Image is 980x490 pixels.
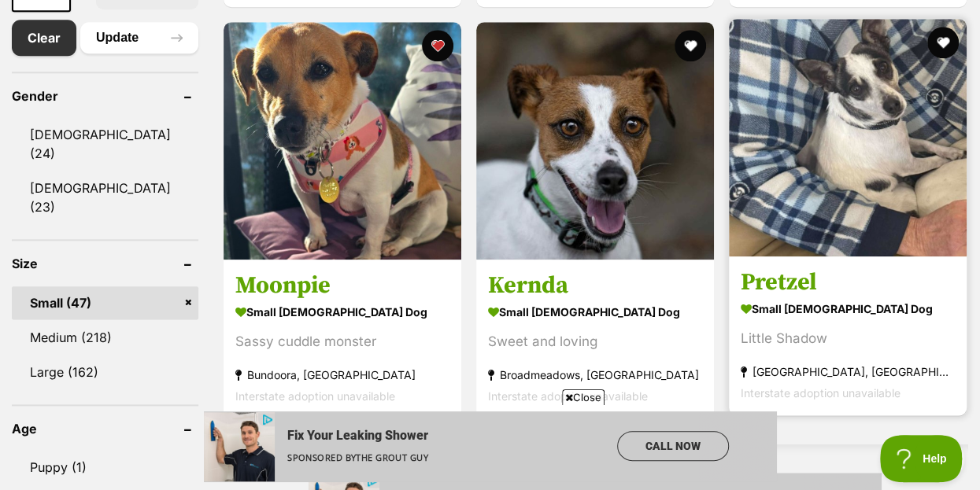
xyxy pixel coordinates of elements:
[12,118,198,170] a: [DEMOGRAPHIC_DATA] (24)
[12,422,198,436] header: Age
[729,256,967,416] a: Pretzel small [DEMOGRAPHIC_DATA] Dog Little Shadow [GEOGRAPHIC_DATA], [GEOGRAPHIC_DATA] Interstat...
[12,356,198,389] a: Large (162)
[413,20,525,50] a: Call Now
[12,171,198,223] a: [DEMOGRAPHIC_DATA] (23)
[12,89,198,103] header: Gender
[488,332,702,353] div: Sweet and loving
[83,40,224,52] a: Sponsored ByThe Grout Guy
[83,17,362,31] a: Fix Your Leaking Shower
[235,271,449,301] h3: Moonpie
[488,271,702,301] h3: Kernda
[235,390,395,403] span: Interstate adoption unavailable
[741,298,955,321] strong: small [DEMOGRAPHIC_DATA] Dog
[224,260,461,419] a: Moonpie small [DEMOGRAPHIC_DATA] Dog Sassy cuddle monster Bundoora, [GEOGRAPHIC_DATA] Interstate ...
[741,329,955,350] div: Little Shadow
[741,362,955,383] strong: [GEOGRAPHIC_DATA], [GEOGRAPHIC_DATA]
[224,22,461,260] img: Moonpie - Jack Russell Terrier Dog
[152,40,224,52] span: The Grout Guy
[55,2,70,14] img: OBA_TRANS.png
[12,20,76,56] a: Clear
[422,30,453,61] button: favourite
[476,260,714,419] a: Kernda small [DEMOGRAPHIC_DATA] Dog Sweet and loving Broadmeadows, [GEOGRAPHIC_DATA] Interstate a...
[12,451,198,484] a: Puppy (1)
[927,27,959,58] button: favourite
[741,268,955,298] h3: Pretzel
[235,365,449,386] strong: Bundoora, [GEOGRAPHIC_DATA]
[12,321,198,354] a: Medium (218)
[12,256,198,271] header: Size
[488,365,702,386] strong: Broadmeadows, [GEOGRAPHIC_DATA]
[562,389,605,405] span: Close
[80,22,198,53] button: Update
[880,435,964,482] iframe: Help Scout Beacon - Open
[235,332,449,353] div: Sassy cuddle monster
[488,390,648,403] span: Interstate adoption unavailable
[204,411,777,482] iframe: Advertisement
[235,301,449,324] strong: small [DEMOGRAPHIC_DATA] Dog
[675,30,706,61] button: favourite
[488,301,702,324] strong: small [DEMOGRAPHIC_DATA] Dog
[12,286,198,319] a: Small (47)
[476,22,714,260] img: Kernda - Jack Russell Terrier Dog
[741,387,900,400] span: Interstate adoption unavailable
[729,19,967,256] img: Pretzel - Jack Russell Terrier Dog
